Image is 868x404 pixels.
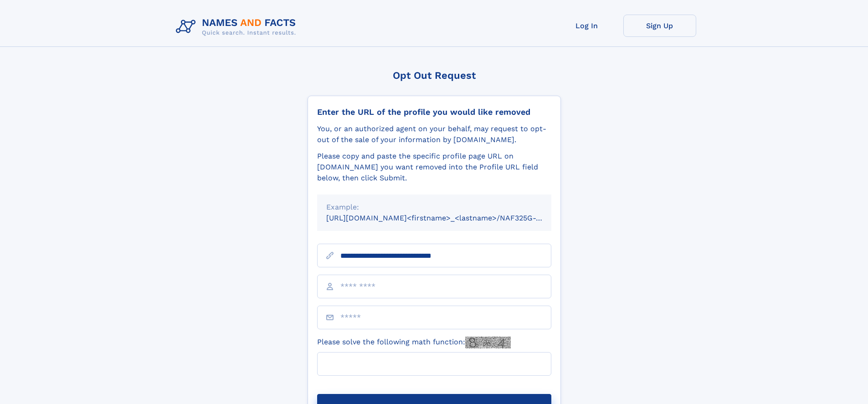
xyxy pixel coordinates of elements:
div: Enter the URL of the profile you would like removed [317,107,551,117]
div: You, or an authorized agent on your behalf, may request to opt-out of the sale of your informatio... [317,123,551,145]
small: [URL][DOMAIN_NAME]<firstname>_<lastname>/NAF325G-xxxxxxxx [326,214,569,222]
div: Opt Out Request [308,70,561,81]
label: Please solve the following math function: [317,337,511,348]
a: Log In [550,15,623,37]
div: Example: [326,202,542,213]
img: Logo Names and Facts [172,15,303,39]
a: Sign Up [623,15,696,37]
div: Please copy and paste the specific profile page URL on [DOMAIN_NAME] you want removed into the Pr... [317,151,551,184]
